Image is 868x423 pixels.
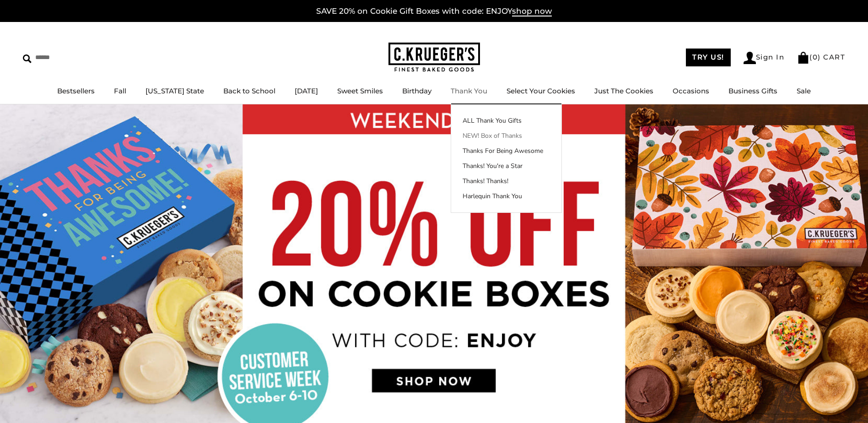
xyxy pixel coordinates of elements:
[797,87,811,95] a: Sale
[451,146,561,156] a: Thanks For Being Awesome
[402,87,431,95] a: Birthday
[673,87,709,95] a: Occasions
[686,49,731,66] a: TRY US!
[744,52,785,64] a: Sign In
[797,52,809,64] img: Bag
[388,43,480,72] img: C.KRUEGER'S
[114,87,126,95] a: Fall
[512,6,552,16] span: shop now
[797,53,845,61] a: (0) CART
[451,116,561,125] a: ALL Thank You Gifts
[451,161,561,171] a: Thanks! You're a Star
[451,191,561,201] a: Harlequin Thank You
[813,53,818,61] span: 0
[728,87,777,95] a: Business Gifts
[451,87,487,95] a: Thank You
[223,87,275,95] a: Back to School
[744,52,756,64] img: Account
[146,87,204,95] a: [US_STATE] State
[594,87,653,95] a: Just The Cookies
[23,50,132,65] input: Search
[451,176,561,186] a: Thanks! Thanks!
[451,131,561,141] a: NEW! Box of Thanks
[507,87,575,95] a: Select Your Cookies
[23,54,32,63] img: Search
[337,87,383,95] a: Sweet Smiles
[316,6,552,16] a: SAVE 20% on Cookie Gift Boxes with code: ENJOYshop now
[295,87,318,95] a: [DATE]
[57,87,95,95] a: Bestsellers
